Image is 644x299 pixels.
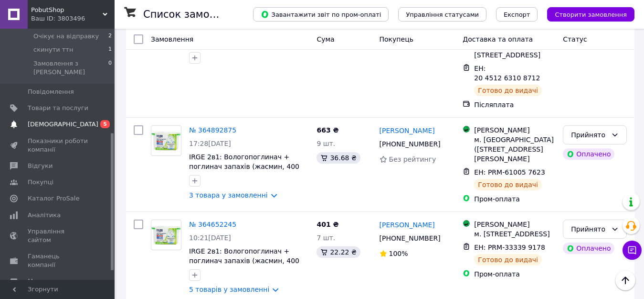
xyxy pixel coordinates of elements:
[317,140,335,147] span: 9 шт.
[615,270,635,290] button: Наверх
[474,135,555,164] div: м. [GEOGRAPHIC_DATA] ([STREET_ADDRESS][PERSON_NAME]
[189,191,268,199] a: 3 товара у замовленні
[33,45,73,54] span: скинути ттн
[151,125,181,156] a: Фото товару
[563,243,614,254] div: Оплачено
[571,130,607,140] div: Прийнято
[317,246,360,258] div: 22.22 ₴
[563,35,587,43] span: Статус
[378,232,443,245] div: [PHONE_NUMBER]
[189,153,299,180] a: IRGE 2в1: Вологопоглинач + поглинач запахів (жасмин, 400 мл, у контейнері)
[317,126,338,134] span: 663 ₴
[28,252,88,269] span: Гаманець компанії
[28,137,88,154] span: Показники роботи компанії
[28,194,79,203] span: Каталог ProSale
[380,220,435,230] a: [PERSON_NAME]
[189,247,299,274] a: IRGE 2в1: Вологопоглинач + поглинач запахів (жасмин, 400 мл, у контейнері)
[571,224,607,234] div: Прийнято
[504,11,530,18] span: Експорт
[474,125,555,135] div: [PERSON_NAME]
[378,137,443,151] div: [PHONE_NUMBER]
[474,100,555,110] div: Післяплата
[496,7,538,22] button: Експорт
[33,59,108,77] span: Замовлення з [PERSON_NAME]
[253,7,389,22] button: Завантажити звіт по пром-оплаті
[474,244,545,251] span: ЕН: PRM-33339 9178
[108,32,112,41] span: 2
[31,14,115,23] div: Ваш ID: 3803496
[474,254,542,266] div: Готово до видачі
[261,10,381,19] span: Завантажити звіт по пром-оплаті
[474,168,545,176] span: ЕН: PRM-61005 7623
[28,88,74,96] span: Повідомлення
[389,250,408,257] span: 100%
[189,286,269,293] a: 5 товарів у замовленні
[189,140,231,147] span: 17:28[DATE]
[143,9,240,20] h1: Список замовлень
[389,155,436,163] span: Без рейтингу
[474,269,555,279] div: Пром-оплата
[151,220,181,250] a: Фото товару
[474,65,540,82] span: ЕН: 20 4512 6310 8712
[623,241,642,260] button: Чат з покупцем
[28,227,88,244] span: Управління сайтом
[189,221,236,228] a: № 364652245
[28,104,88,112] span: Товари та послуги
[563,148,614,160] div: Оплачено
[189,234,231,242] span: 10:21[DATE]
[463,35,533,43] span: Доставка та оплата
[28,277,52,286] span: Маркет
[380,126,435,135] a: [PERSON_NAME]
[189,126,236,134] a: № 364892875
[398,7,486,22] button: Управління статусами
[317,234,335,242] span: 7 шт.
[538,10,634,18] a: Створити замовлення
[28,211,61,220] span: Аналітика
[33,32,99,41] span: Очікує на відправку
[317,35,334,43] span: Cума
[547,7,634,22] button: Створити замовлення
[108,59,112,77] span: 0
[555,11,627,18] span: Створити замовлення
[380,35,413,43] span: Покупець
[317,221,338,228] span: 401 ₴
[108,45,112,54] span: 1
[100,120,110,128] span: 5
[474,220,555,229] div: [PERSON_NAME]
[151,221,181,249] img: Фото товару
[28,120,98,129] span: [DEMOGRAPHIC_DATA]
[31,6,103,14] span: PobutShop
[474,85,542,96] div: Готово до видачі
[151,127,181,155] img: Фото товару
[28,178,53,187] span: Покупці
[474,194,555,204] div: Пром-оплата
[406,11,479,18] span: Управління статусами
[151,35,193,43] span: Замовлення
[474,179,542,190] div: Готово до видачі
[474,229,555,239] div: м. [STREET_ADDRESS]
[317,152,360,164] div: 36.68 ₴
[28,162,53,170] span: Відгуки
